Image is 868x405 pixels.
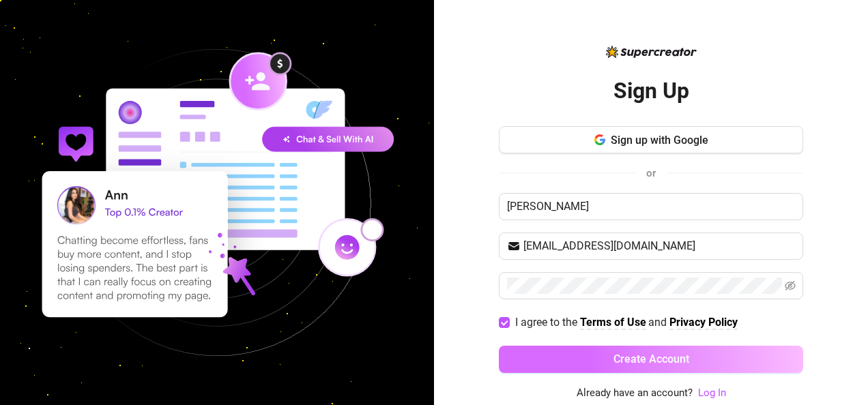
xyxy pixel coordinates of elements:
[646,167,656,179] span: or
[515,316,580,329] span: I agree to the
[611,134,708,147] span: Sign up with Google
[606,46,697,58] img: logo-BBDzfeDw.svg
[613,352,689,365] span: Create Account
[580,316,646,330] a: Terms of Use
[669,316,738,330] a: Privacy Policy
[499,346,803,373] button: Create Account
[648,316,669,329] span: and
[698,387,726,399] a: Log In
[613,77,689,105] h2: Sign Up
[669,316,738,329] strong: Privacy Policy
[577,385,693,402] span: Already have an account?
[499,193,803,220] input: Enter your Name
[499,126,803,153] button: Sign up with Google
[698,385,726,402] a: Log In
[523,238,795,254] input: Your email
[785,280,796,291] span: eye-invisible
[580,316,646,329] strong: Terms of Use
